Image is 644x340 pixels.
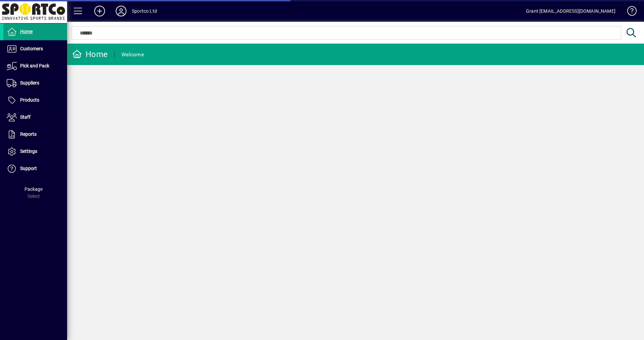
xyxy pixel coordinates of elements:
span: Pick and Pack [20,63,49,68]
a: Support [3,160,67,177]
a: Reports [3,126,67,143]
button: Profile [110,5,132,17]
span: Settings [20,149,37,154]
div: Home [72,49,108,60]
span: Support [20,166,37,171]
a: Suppliers [3,75,67,92]
a: Settings [3,143,67,160]
div: Welcome [121,49,144,60]
a: Customers [3,41,67,57]
a: Knowledge Base [622,1,636,23]
a: Products [3,92,67,109]
span: Customers [20,46,43,51]
span: Suppliers [20,80,39,86]
div: Sportco Ltd [132,6,157,16]
span: Package [24,186,43,192]
a: Pick and Pack [3,58,67,74]
span: Home [20,29,33,34]
a: Staff [3,109,67,126]
button: Add [89,5,110,17]
div: Grant [EMAIL_ADDRESS][DOMAIN_NAME] [526,6,615,16]
span: Staff [20,114,31,120]
span: Reports [20,131,37,137]
span: Products [20,97,39,103]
